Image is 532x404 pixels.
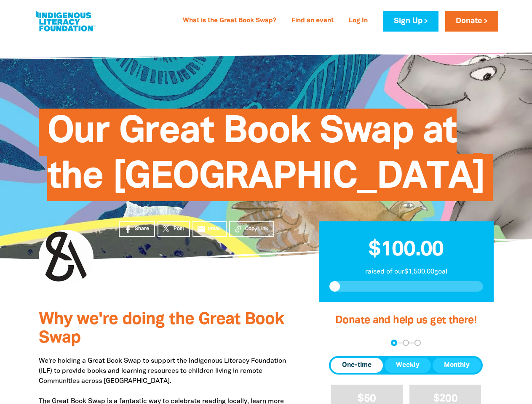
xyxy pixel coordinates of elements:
[358,394,376,404] span: $50
[245,225,268,233] span: Copy Link
[178,14,281,28] a: What is the Great Book Swap?
[229,221,274,237] button: Copy Link
[391,340,397,346] button: Navigate to step 1 of 3 to enter your donation amount
[39,312,284,346] span: Why we're doing the Great Book Swap
[335,316,477,325] span: Donate and help us get there!
[286,14,339,28] a: Find an event
[331,358,383,373] button: One-time
[192,221,227,237] a: emailEmail
[174,225,184,233] span: Post
[433,394,457,404] span: $200
[197,225,206,234] i: email
[385,358,431,373] button: Weekly
[342,360,372,370] span: One-time
[396,360,420,370] span: Weekly
[208,225,221,233] span: Email
[119,221,155,237] a: Share
[329,267,483,277] p: raised of our $1,500.00 goal
[383,11,438,32] a: Sign Up
[445,11,498,32] a: Donate
[369,240,444,260] span: $100.00
[47,115,485,201] span: Our Great Book Swap at the [GEOGRAPHIC_DATA]
[135,225,149,233] span: Share
[344,14,373,28] a: Log In
[444,360,470,370] span: Monthly
[403,340,409,346] button: Navigate to step 2 of 3 to enter your details
[158,221,190,237] a: Post
[329,356,483,375] div: Donation frequency
[433,358,481,373] button: Monthly
[414,340,421,346] button: Navigate to step 3 of 3 to enter your payment details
